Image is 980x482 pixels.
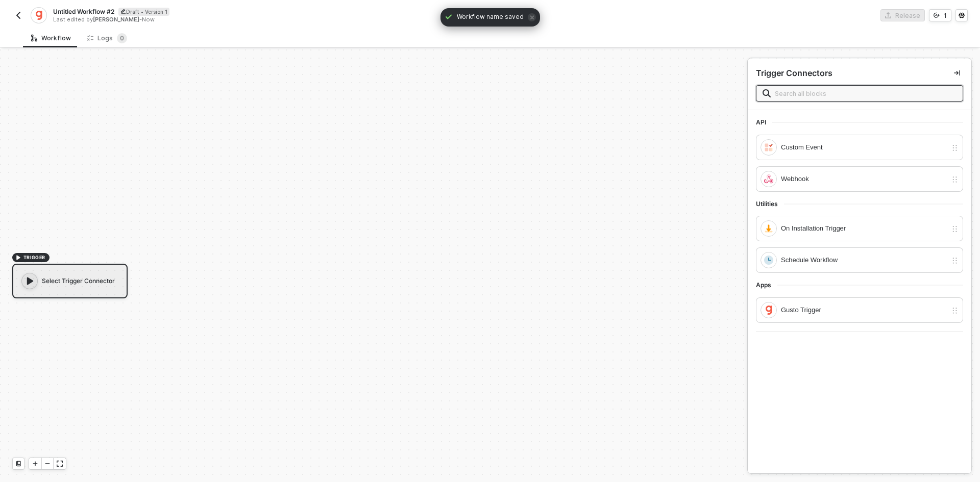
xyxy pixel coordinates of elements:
[117,33,127,43] sup: 0
[118,8,169,16] div: Draft • Version 1
[756,68,832,79] div: Trigger Connectors
[756,118,772,126] span: API
[880,9,925,21] button: Release
[12,9,24,21] button: back
[951,175,959,184] img: drag
[951,307,959,315] img: drag
[764,306,773,315] img: integration-icon
[775,88,957,99] input: Search all blocks
[528,13,536,21] span: icon-close
[457,12,524,22] span: Workflow name saved
[756,281,777,289] span: Apps
[764,174,773,184] img: integration-icon
[445,13,453,21] span: icon-check
[44,461,51,467] span: icon-minus
[951,144,959,152] img: drag
[781,223,947,234] div: On Installation Trigger
[93,16,139,23] span: [PERSON_NAME]
[15,255,21,261] span: icon-play
[764,224,773,233] img: integration-icon
[781,255,947,266] div: Schedule Workflow
[781,305,947,316] div: Gusto Trigger
[25,276,35,286] span: icon-play
[934,12,940,18] span: icon-versioning
[31,34,71,42] div: Workflow
[944,11,947,20] div: 1
[959,12,965,18] span: icon-settings
[764,256,773,265] img: integration-icon
[781,142,947,153] div: Custom Event
[87,33,127,43] div: Logs
[120,9,126,14] span: icon-edit
[929,9,951,21] button: 1
[14,11,22,19] img: back
[53,7,114,16] span: Untitled Workflow #2
[951,257,959,265] img: drag
[951,225,959,233] img: drag
[781,173,947,185] div: Webhook
[53,16,489,23] div: Last edited by - Now
[954,70,960,76] span: icon-collapse-right
[756,200,784,208] span: Utilities
[34,11,43,20] img: integration-icon
[12,264,128,298] div: Select Trigger Connector
[764,143,773,152] img: integration-icon
[763,89,771,97] img: search
[23,253,45,262] span: TRIGGER
[57,461,63,467] span: icon-expand
[32,461,38,467] span: icon-play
